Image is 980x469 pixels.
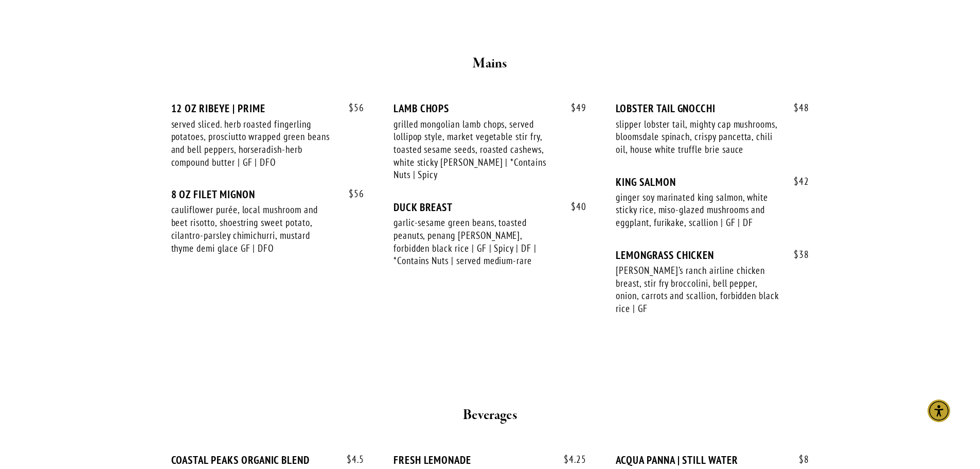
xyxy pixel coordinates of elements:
[571,200,576,213] span: $
[171,188,364,201] div: 8 OZ FILET MIGNON
[794,248,799,260] span: $
[799,453,804,465] span: $
[394,216,557,267] div: garlic-sesame green beans, toasted peanuts, penang [PERSON_NAME], forbidden black rice | GF | Spi...
[336,454,364,465] span: 4.5
[349,101,354,114] span: $
[171,102,364,115] div: 12 OZ RIBEYE | PRIME
[349,187,354,200] span: $
[616,264,779,315] div: [PERSON_NAME]’s ranch airline chicken breast, stir fry broccolini, bell pepper, onion, carrots an...
[564,453,569,465] span: $
[394,102,586,115] div: LAMB CHOPS
[789,454,809,465] span: 8
[394,201,586,214] div: DUCK BREAST
[561,102,586,114] span: 49
[338,102,364,114] span: 56
[783,102,809,114] span: 48
[347,453,352,465] span: $
[394,454,586,466] div: FRESH LEMONADE
[473,55,507,73] strong: Mains
[928,399,950,422] div: Accessibility Menu
[616,454,809,466] div: ACQUA PANNA | STILL WATER
[794,101,799,114] span: $
[783,176,809,187] span: 42
[571,101,576,114] span: $
[794,175,799,187] span: $
[616,118,779,156] div: slipper lobster tail, mighty cap mushrooms, bloomsdale spinach, crispy pancetta, chili oil, house...
[171,118,335,169] div: served sliced. herb roasted fingerling potatoes, prosciutto wrapped green beans and bell peppers,...
[561,201,586,213] span: 40
[394,118,557,182] div: grilled mongolian lamb chops, served lollipop style, market vegetable stir fry, toasted sesame se...
[338,188,364,200] span: 56
[463,406,517,424] strong: Beverages
[616,191,779,229] div: ginger soy marinated king salmon, white sticky rice, miso-glazed mushrooms and eggplant, furikake...
[616,176,809,188] div: KING SALMON
[616,102,809,115] div: LOBSTER TAIL GNOCCHI
[616,249,809,262] div: LEMONGRASS CHICKEN
[171,203,335,254] div: cauliflower purée, local mushroom and beet risotto, shoestring sweet potato, cilantro-parsley chi...
[783,249,809,260] span: 38
[554,454,586,465] span: 4.25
